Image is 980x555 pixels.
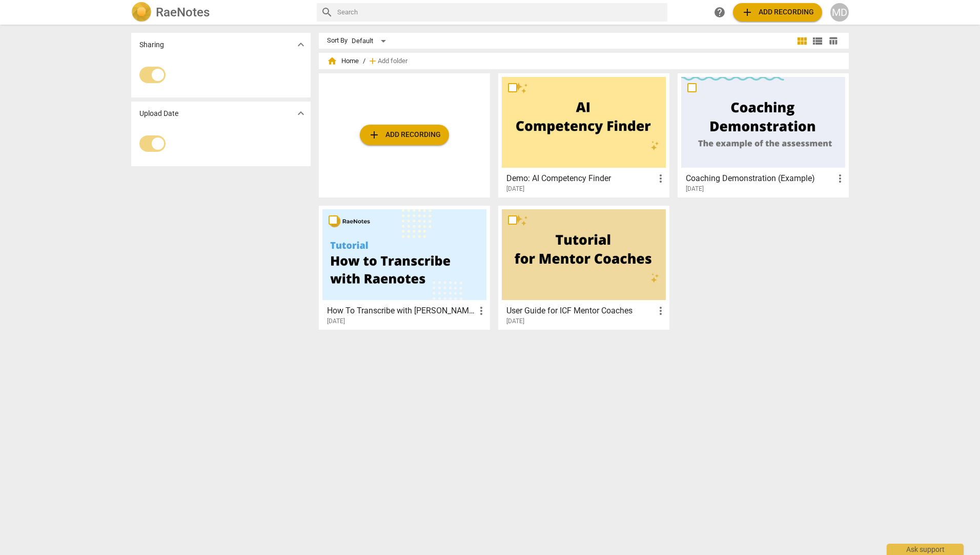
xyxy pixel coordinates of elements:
span: [DATE] [506,317,524,326]
span: table_chart [828,36,838,46]
span: / [363,57,365,65]
button: Show more [293,37,309,52]
span: view_list [811,35,824,47]
span: more_vert [655,172,667,185]
button: MD [830,3,849,22]
span: Add folder [378,57,407,65]
button: Show more [293,106,309,121]
span: [DATE] [506,185,524,193]
a: Coaching Demonstration (Example)[DATE] [681,77,845,193]
span: Home [327,56,359,66]
span: add [741,6,753,18]
span: more_vert [475,305,487,317]
span: home [327,56,337,66]
div: Ask support [887,544,964,555]
div: Default [352,33,390,49]
h3: User Guide for ICF Mentor Coaches [506,305,655,317]
h2: RaeNotes [156,5,210,19]
a: How To Transcribe with [PERSON_NAME][DATE] [322,209,486,325]
span: help [713,6,726,18]
img: Logo [131,2,152,23]
span: expand_more [295,107,307,120]
span: more_vert [655,305,667,317]
a: User Guide for ICF Mentor Coaches[DATE] [502,209,666,325]
button: Table view [825,33,841,49]
span: [DATE] [686,185,704,193]
h3: Coaching Demonstration (Example) [686,172,834,185]
span: search [321,6,333,18]
span: view_module [796,35,808,47]
a: Demo: AI Competency Finder[DATE] [502,77,666,193]
button: Upload [360,125,449,145]
span: add [368,129,380,141]
span: Add recording [741,6,814,18]
button: Tile view [794,33,810,49]
span: more_vert [834,172,846,185]
h3: How To Transcribe with RaeNotes [327,305,475,317]
span: [DATE] [327,317,345,326]
span: Add recording [368,129,441,141]
a: Help [710,3,729,22]
input: Search [337,4,663,21]
span: expand_more [295,38,307,51]
p: Sharing [139,39,164,50]
span: add [367,56,378,66]
a: LogoRaeNotes [131,2,309,23]
p: Upload Date [139,108,178,119]
h3: Demo: AI Competency Finder [506,172,655,185]
div: Sort By [327,37,348,45]
button: List view [810,33,825,49]
button: Upload [733,3,822,22]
